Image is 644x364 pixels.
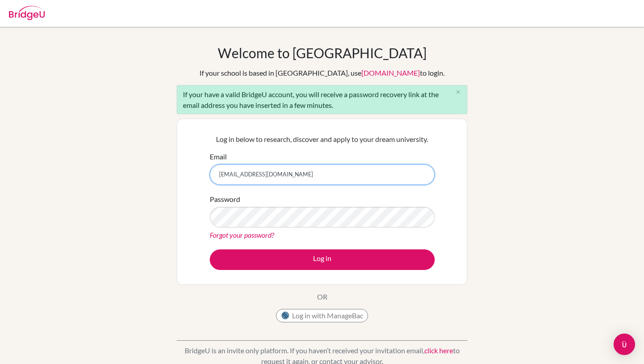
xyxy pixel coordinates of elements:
button: Log in with ManageBac [276,309,368,322]
a: click here [424,346,453,355]
img: Bridge-U [9,6,45,20]
p: Log in below to research, discover and apply to your dream university. [210,134,435,145]
button: Close [449,86,467,99]
a: [DOMAIN_NAME] [361,69,420,77]
label: Password [210,194,240,205]
div: If your school is based in [GEOGRAPHIC_DATA], use to login. [199,68,445,78]
a: Forgot your password? [210,231,274,239]
i: close [455,89,462,95]
div: Open Intercom Messenger [614,334,635,355]
div: If your have a valid BridgeU account, you will receive a password recovery link at the email addr... [177,85,467,114]
label: Email [210,151,227,162]
h1: Welcome to [GEOGRAPHIC_DATA] [218,45,427,61]
p: OR [317,291,327,302]
button: Log in [210,249,435,270]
